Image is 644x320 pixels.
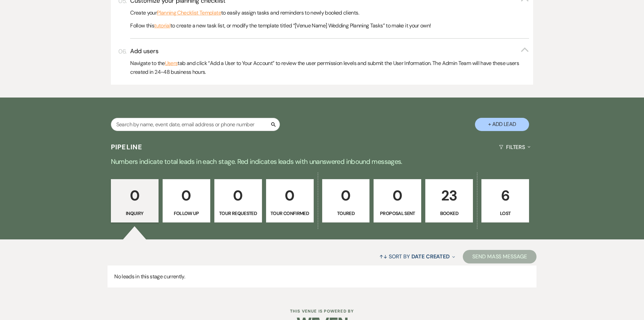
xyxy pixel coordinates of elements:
[165,59,178,68] a: Users
[377,248,458,265] button: Sort By Date Created
[111,142,143,152] h3: Pipeline
[486,184,525,207] p: 6
[111,179,159,222] a: 0Inquiry
[379,253,387,260] span: ↑↓
[163,179,210,222] a: 0Follow Up
[167,184,206,207] p: 0
[374,179,421,222] a: 0Proposal Sent
[79,156,566,167] p: Numbers indicate total leads in each stage. Red indicates leads with unanswered inbound messages.
[167,210,206,217] p: Follow Up
[322,179,370,222] a: 0Toured
[481,179,529,222] a: 6Lost
[430,210,469,217] p: Booked
[130,8,529,17] p: Create your to easily assign tasks and reminders to newly booked clients.
[425,179,473,222] a: 23Booked
[130,21,529,30] p: Follow this to create a new task list, or modify the template titled “[Venue Name] Wedding Planni...
[475,118,529,131] button: + Add Lead
[130,47,529,56] button: Add users
[378,210,417,217] p: Proposal Sent
[327,184,365,207] p: 0
[111,118,280,131] input: Search by name, event date, email address or phone number
[378,184,417,207] p: 0
[219,210,258,217] p: Tour Requested
[266,179,314,222] a: 0Tour Confirmed
[496,138,533,156] button: Filters
[108,265,536,288] p: No leads in this stage currently.
[130,59,529,76] p: Navigate to the tab and click “Add a User to Your Account” to review the user permission levels a...
[486,210,525,217] p: Lost
[270,210,309,217] p: Tour Confirmed
[214,179,262,222] a: 0Tour Requested
[327,210,365,217] p: Toured
[157,8,221,17] a: Planning Checklist Template
[115,184,154,207] p: 0
[463,250,536,263] button: Send Mass Message
[270,184,309,207] p: 0
[430,184,469,207] p: 23
[115,210,154,217] p: Inquiry
[219,184,258,207] p: 0
[411,253,450,260] span: Date Created
[130,47,159,56] h3: Add users
[154,21,170,30] a: tutorial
